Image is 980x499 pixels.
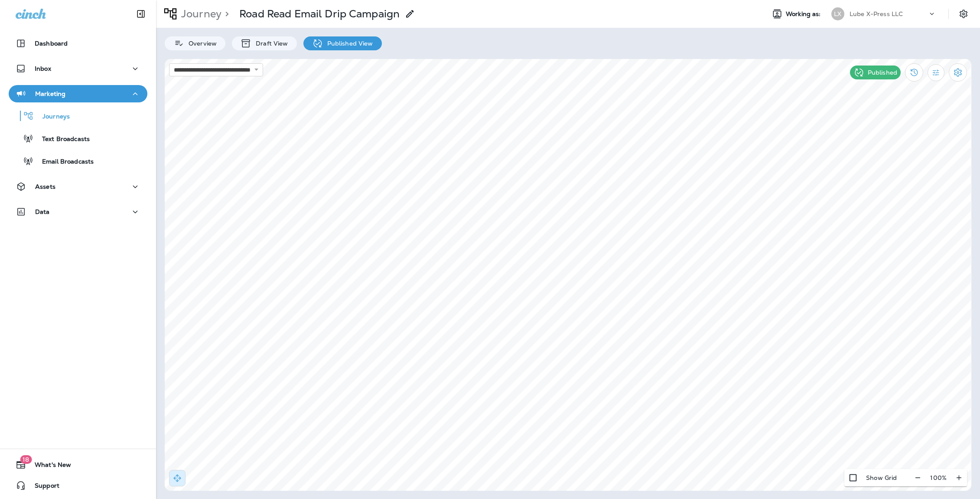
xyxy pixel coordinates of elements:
p: Draft View [251,40,288,47]
button: Journeys [9,107,147,125]
p: Lube X-Press LLC [850,10,903,17]
p: Marketing [35,90,65,97]
p: Text Broadcasts [33,135,90,144]
span: Support [26,482,59,492]
button: View Changelog [905,63,923,82]
button: Dashboard [9,35,147,52]
button: Collapse Sidebar [129,5,153,23]
p: > [221,7,229,20]
span: Working as: [786,10,823,18]
span: 18 [20,455,32,464]
div: LX [831,7,844,20]
p: Published View [323,40,373,47]
button: Text Broadcasts [9,129,147,148]
span: What's New [26,461,71,472]
p: Journeys [34,113,70,121]
button: Data [9,203,147,220]
button: Filter Statistics [928,64,944,81]
button: Settings [949,63,967,82]
p: Road Read Email Drip Campaign [239,7,400,20]
p: Overview [184,40,217,47]
p: Dashboard [35,40,68,47]
button: Inbox [9,60,147,77]
p: 100 % [930,474,947,481]
p: Assets [35,183,55,190]
button: Marketing [9,85,147,102]
p: Show Grid [866,474,897,481]
p: Data [35,208,50,215]
button: Assets [9,178,147,195]
button: Settings [956,6,971,22]
button: 18What's New [9,456,147,473]
button: Email Broadcasts [9,152,147,170]
p: Journey [178,7,221,20]
p: Published [868,69,897,76]
p: Email Broadcasts [33,158,94,166]
button: Support [9,477,147,494]
p: Inbox [35,65,51,72]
